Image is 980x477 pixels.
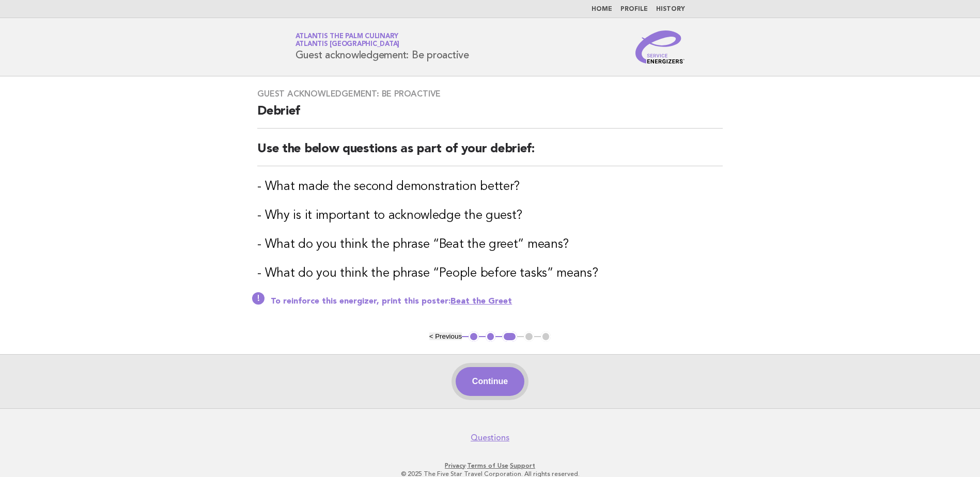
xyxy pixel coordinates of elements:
[502,331,517,342] button: 3
[295,33,400,47] a: Atlantis The Palm CulinaryAtlantis [GEOGRAPHIC_DATA]
[467,462,508,469] a: Terms of Use
[257,89,723,99] h3: Guest acknowledgement: Be proactive
[486,331,496,342] button: 2
[429,332,462,340] button: < Previous
[257,208,723,224] h3: - Why is it important to acknowledge the guest?
[295,41,400,48] span: Atlantis [GEOGRAPHIC_DATA]
[174,462,806,470] p: · ·
[635,30,685,63] img: Service Energizers
[620,6,648,12] a: Profile
[271,296,723,307] p: To reinforce this energizer, print this poster:
[257,265,723,282] h3: - What do you think the phrase “People before tasks” means?
[445,462,465,469] a: Privacy
[456,367,524,396] button: Continue
[295,34,469,60] h1: Guest acknowledgement: Be proactive
[257,179,723,195] h3: - What made the second demonstration better?
[257,236,723,253] h3: - What do you think the phrase “Beat the greet” means?
[469,331,479,342] button: 1
[656,6,685,12] a: History
[450,297,512,306] a: Beat the Greet
[257,141,723,166] h2: Use the below questions as part of your debrief:
[592,6,612,12] a: Home
[510,462,535,469] a: Support
[471,433,509,443] a: Questions
[257,103,723,129] h2: Debrief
